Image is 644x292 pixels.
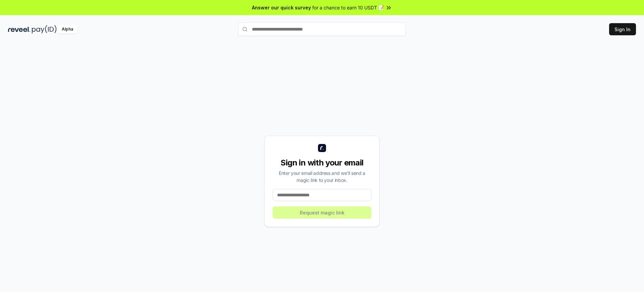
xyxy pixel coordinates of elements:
[32,25,57,34] img: pay_id
[273,169,371,184] div: Enter your email address and we’ll send a magic link to your inbox.
[8,25,31,34] img: reveel_dark
[252,4,311,11] span: Answer our quick survey
[312,4,384,11] span: for a chance to earn 10 USDT 📝
[273,157,371,168] div: Sign in with your email
[318,144,326,152] img: logo_small
[609,23,636,35] button: Sign In
[58,25,77,34] div: Alpha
